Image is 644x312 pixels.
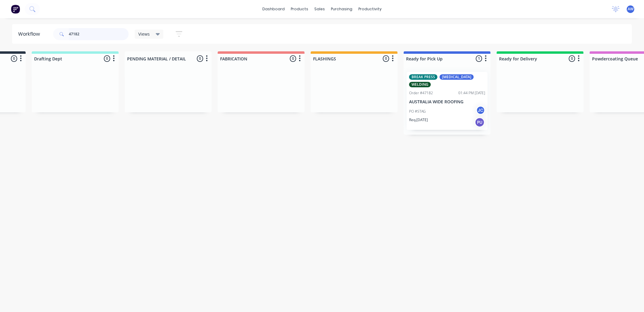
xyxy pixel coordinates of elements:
input: Search for orders... [69,28,129,40]
div: [MEDICAL_DATA] [440,74,474,80]
div: products [288,5,311,14]
span: AW [628,6,633,12]
a: dashboard [259,5,288,14]
span: Views [138,31,150,37]
div: PU [475,117,485,127]
div: JC [476,106,485,115]
div: sales [311,5,328,14]
div: WELDING [409,82,431,87]
p: PO #STAG [409,109,426,114]
img: Factory [11,5,20,14]
p: AUSTRALIA WIDE ROOFING [409,99,485,105]
div: productivity [355,5,385,14]
div: Order #47182 [409,90,433,96]
div: 01:44 PM [DATE] [458,90,485,96]
div: BREAK PRESS [409,74,437,80]
div: purchasing [328,5,355,14]
div: BREAK PRESS[MEDICAL_DATA]WELDINGOrder #4718201:44 PM [DATE]AUSTRALIA WIDE ROOFINGPO #STAGJCReq.[D... [407,72,488,130]
p: Req. [DATE] [409,117,428,123]
div: Workflow [18,31,43,38]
